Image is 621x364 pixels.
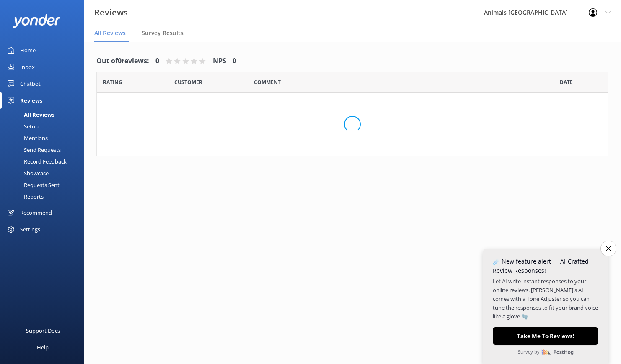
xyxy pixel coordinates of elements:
div: Help [37,339,49,356]
div: All Reviews [5,109,54,120]
div: Reviews [20,92,42,109]
a: Showcase [5,167,84,179]
span: Date [174,78,202,86]
div: Home [20,42,36,59]
a: Requests Sent [5,179,84,191]
div: Settings [20,221,40,238]
a: Send Requests [5,144,84,156]
div: Requests Sent [5,179,60,191]
span: Date [560,78,573,86]
h4: NPS [213,56,226,67]
div: Reports [5,191,44,203]
span: Question [254,78,281,86]
div: Showcase [5,167,49,179]
div: Send Requests [5,144,61,156]
a: Record Feedback [5,156,84,167]
a: All Reviews [5,109,84,120]
a: Reports [5,191,84,203]
a: Mentions [5,132,84,144]
h4: Out of 0 reviews: [96,56,149,67]
span: Survey Results [142,29,184,37]
img: yonder-white-logo.png [13,14,61,28]
h4: 0 [155,56,159,67]
h3: Reviews [94,6,128,19]
span: Date [103,78,122,86]
div: Setup [5,120,39,132]
div: Inbox [20,59,35,75]
div: Mentions [5,132,48,144]
a: Setup [5,120,84,132]
div: Record Feedback [5,156,67,167]
div: Support Docs [26,322,60,339]
span: All Reviews [94,29,126,37]
div: Chatbot [20,75,41,92]
h4: 0 [233,56,236,67]
div: Recommend [20,204,52,221]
